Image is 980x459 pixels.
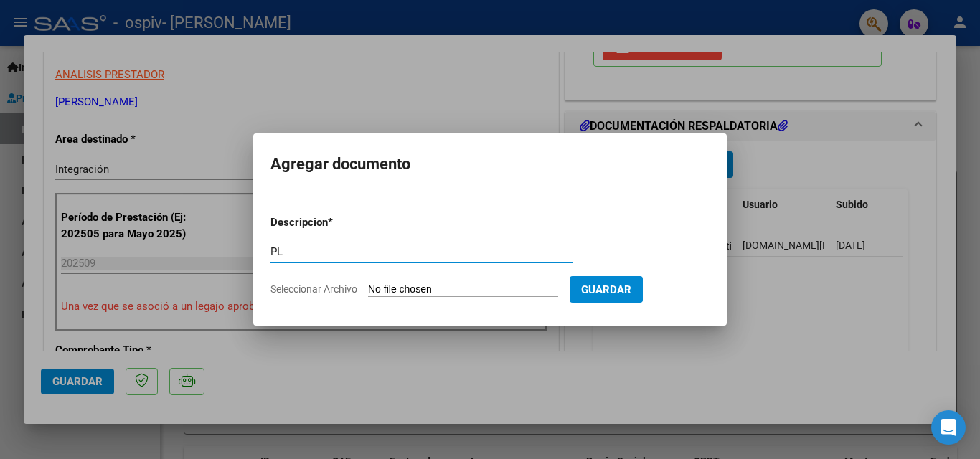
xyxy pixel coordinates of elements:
[581,283,631,296] span: Guardar
[270,283,357,295] span: Seleccionar Archivo
[931,410,966,445] div: Open Intercom Messenger
[270,151,710,178] h2: Agregar documento
[570,276,643,303] button: Guardar
[270,214,402,231] p: Descripcion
